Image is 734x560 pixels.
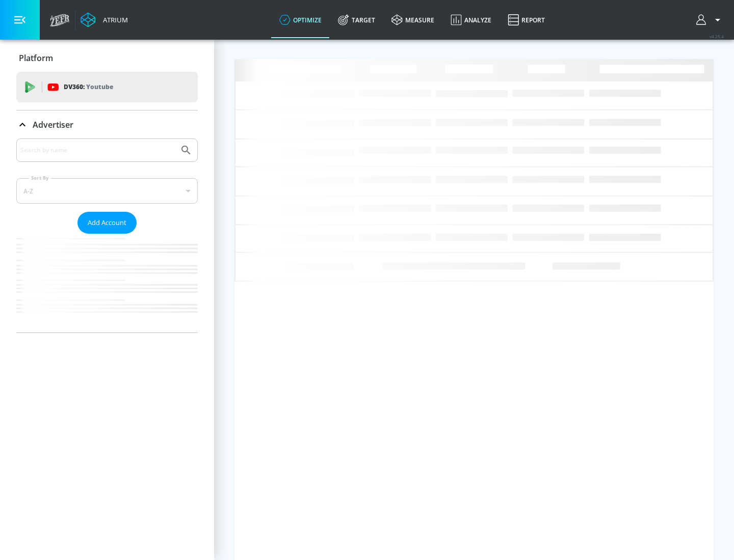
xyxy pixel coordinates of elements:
label: Sort By [29,175,51,181]
div: Atrium [99,15,128,24]
button: Add Account [77,212,137,234]
a: Analyze [442,2,500,38]
p: Youtube [86,81,113,92]
a: optimize [271,2,330,38]
span: v 4.25.4 [710,34,724,39]
div: Advertiser [16,138,198,332]
p: Advertiser [33,119,73,130]
div: A-Z [16,178,198,204]
div: DV360: Youtube [16,72,198,102]
p: DV360: [64,81,113,93]
div: Advertiser [16,110,198,139]
div: Platform [16,44,198,72]
span: Add Account [88,217,126,229]
a: Atrium [81,12,128,27]
a: Report [500,2,553,38]
a: measure [383,2,442,38]
nav: list of Advertiser [16,234,198,332]
input: Search by name [20,144,175,157]
a: Target [330,2,383,38]
p: Platform [19,52,53,64]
